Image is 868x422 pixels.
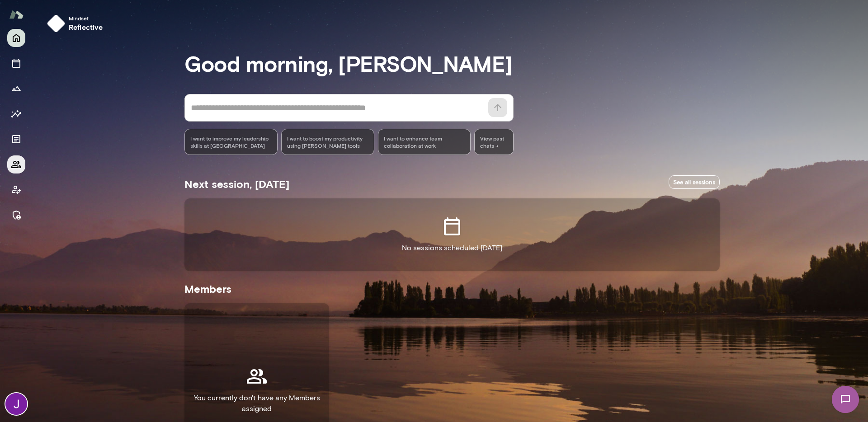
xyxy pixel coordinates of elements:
[47,14,65,33] img: mindset
[7,130,25,148] button: Documents
[184,129,278,155] div: I want to improve my leadership skills at [GEOGRAPHIC_DATA]
[184,281,720,296] h5: Members
[184,177,289,191] h5: Next session, [DATE]
[474,129,514,155] span: View past chats ->
[287,135,368,149] span: I want to boost my productivity using [PERSON_NAME] tools
[7,29,25,47] button: Home
[69,22,103,33] h6: reflective
[7,54,25,72] button: Sessions
[402,243,502,253] p: No sessions scheduled [DATE]
[7,105,25,123] button: Insights
[190,135,272,149] span: I want to improve my leadership skills at [GEOGRAPHIC_DATA]
[669,175,720,189] a: See all sessions
[43,11,110,36] button: Mindsetreflective
[9,6,24,23] img: Mento
[7,155,25,173] button: Members
[281,129,374,155] div: I want to boost my productivity using [PERSON_NAME] tools
[5,393,27,415] img: Jocelyn Grodin
[69,14,103,22] span: Mindset
[384,135,465,149] span: I want to enhance team collaboration at work
[7,80,25,98] button: Growth Plan
[7,181,25,199] button: Client app
[184,51,720,76] h3: Good morning, [PERSON_NAME]
[192,393,322,414] p: You currently don't have any Members assigned
[7,206,25,224] button: Manage
[378,129,471,155] div: I want to enhance team collaboration at work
